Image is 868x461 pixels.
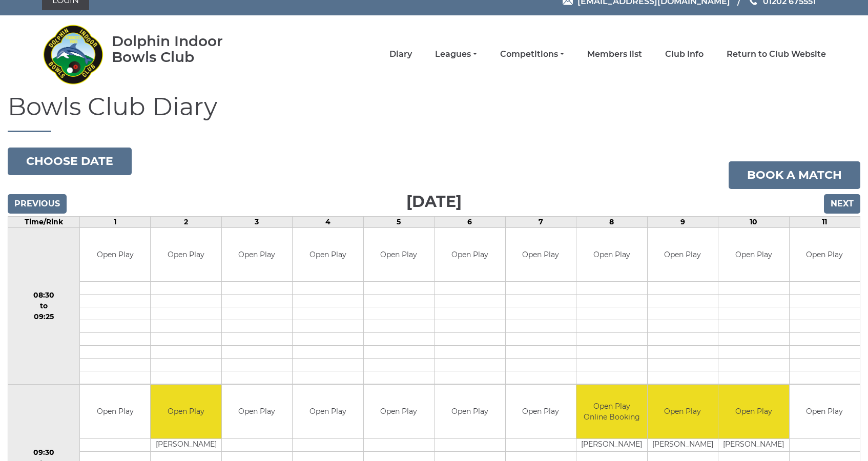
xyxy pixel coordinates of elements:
[364,385,434,438] td: Open Play
[221,216,292,227] td: 3
[293,228,363,282] td: Open Play
[435,385,505,438] td: Open Play
[8,216,80,227] td: Time/Rink
[506,385,576,438] td: Open Play
[79,216,150,227] td: 1
[80,385,150,438] td: Open Play
[576,228,647,282] td: Open Play
[505,216,576,227] td: 7
[435,228,505,282] td: Open Play
[293,385,363,438] td: Open Play
[500,49,564,60] a: Competitions
[587,49,642,60] a: Members list
[363,216,434,227] td: 5
[364,228,434,282] td: Open Play
[576,438,647,451] td: [PERSON_NAME]
[727,49,826,60] a: Return to Club Website
[824,194,860,214] input: Next
[435,49,477,60] a: Leagues
[790,385,860,438] td: Open Play
[151,438,221,451] td: [PERSON_NAME]
[718,228,789,282] td: Open Play
[42,18,104,90] img: Dolphin Indoor Bowls Club
[151,216,221,227] td: 2
[648,438,718,451] td: [PERSON_NAME]
[647,216,718,227] td: 9
[151,228,221,282] td: Open Play
[389,49,412,60] a: Diary
[729,161,860,189] a: Book a match
[718,216,789,227] td: 10
[648,385,718,438] td: Open Play
[718,438,789,451] td: [PERSON_NAME]
[790,228,860,282] td: Open Play
[8,194,67,214] input: Previous
[151,385,221,438] td: Open Play
[293,216,363,227] td: 4
[718,385,789,438] td: Open Play
[506,228,576,282] td: Open Play
[8,148,132,175] button: Choose date
[789,216,860,227] td: 11
[435,216,505,227] td: 6
[222,385,292,438] td: Open Play
[576,216,647,227] td: 8
[576,385,647,438] td: Open Play Online Booking
[648,228,718,282] td: Open Play
[222,228,292,282] td: Open Play
[112,33,256,65] div: Dolphin Indoor Bowls Club
[8,93,860,132] h1: Bowls Club Diary
[665,49,704,60] a: Club Info
[8,227,80,385] td: 08:30 to 09:25
[80,228,150,282] td: Open Play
